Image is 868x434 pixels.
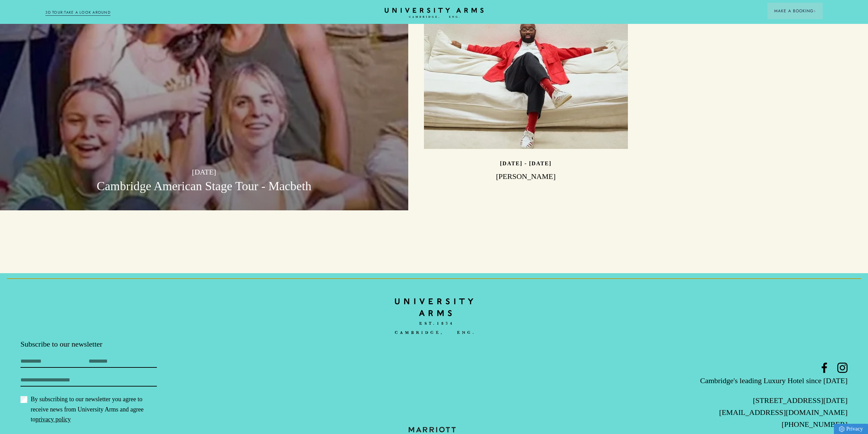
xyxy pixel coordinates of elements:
[20,394,157,424] label: By subscribing to our newsletter you agree to receive news from University Arms and agree to
[16,166,393,178] p: [DATE]
[767,3,823,19] button: Make a BookingArrow icon
[572,375,848,387] p: Cambridge's leading Luxury Hotel since [DATE]
[16,178,393,195] h3: Cambridge American Stage Tour - Macbeth
[424,171,628,182] h3: [PERSON_NAME]
[20,339,296,349] p: Subscribe to our newsletter
[837,363,848,373] a: Instagram
[35,416,71,423] a: privacy policy
[20,396,27,403] input: By subscribing to our newsletter you agree to receive news from University Arms and agree topriva...
[819,363,829,373] a: Facebook
[385,8,484,18] a: Home
[834,424,868,434] a: Privacy
[424,13,628,182] a: image-63efcffb29ce67d5b9b5c31fb65ce327b57d730d-750x563-jpg [DATE] - [DATE] [PERSON_NAME]
[572,394,848,406] p: [STREET_ADDRESS][DATE]
[839,426,844,432] img: Privacy
[395,294,473,339] a: Home
[500,160,551,166] p: [DATE] - [DATE]
[813,10,816,12] img: Arrow icon
[774,8,816,14] span: Make a Booking
[782,420,848,429] a: [PHONE_NUMBER]
[45,10,111,16] a: 3D TOUR:TAKE A LOOK AROUND
[395,294,473,339] img: bc90c398f2f6aa16c3ede0e16ee64a97.svg
[719,408,848,417] a: [EMAIL_ADDRESS][DOMAIN_NAME]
